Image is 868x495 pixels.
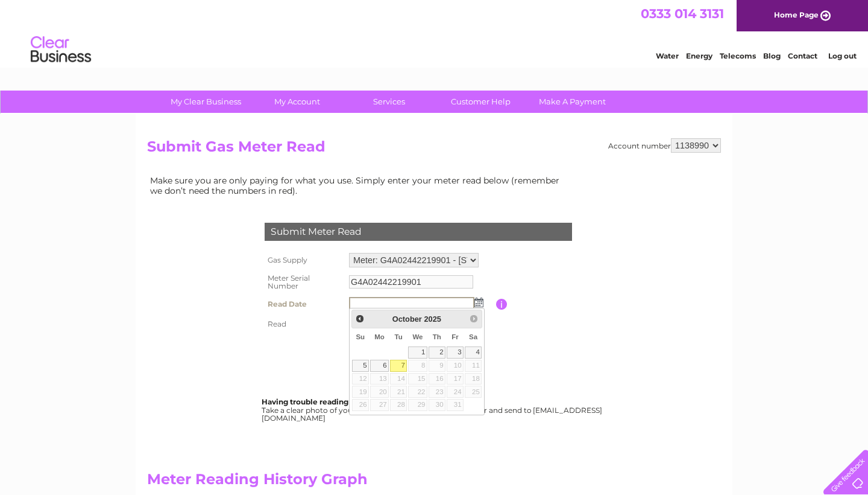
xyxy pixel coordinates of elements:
[686,51,712,60] a: Energy
[390,360,407,372] a: 7
[392,315,422,324] span: October
[656,51,679,60] a: Water
[156,91,256,113] a: My Clear Business
[30,31,92,68] img: logo.png
[523,91,622,113] a: Make A Payment
[346,334,496,357] td: Are you sure the read you have entered is correct?
[356,333,365,340] span: Sunday
[262,315,346,334] th: Read
[147,173,569,198] td: Make sure you are only paying for what you use. Simply enter your meter read below (remember we d...
[433,333,441,340] span: Thursday
[262,270,346,295] th: Meter Serial Number
[447,346,464,359] a: 3
[424,315,441,324] span: 2025
[262,397,397,406] b: Having trouble reading your meter?
[370,360,389,372] a: 6
[412,333,423,340] span: Wednesday
[408,346,427,359] a: 1
[465,346,482,359] a: 4
[353,311,367,325] a: Prev
[150,7,720,59] div: Clear Business is a trading name of Verastar Limited (registered in [GEOGRAPHIC_DATA] No. 3667643...
[496,299,508,310] input: Information
[262,294,346,315] th: Read Date
[248,91,347,113] a: My Account
[339,91,439,113] a: Services
[355,314,365,324] span: Prev
[474,298,483,307] img: ...
[763,51,781,60] a: Blog
[788,51,817,60] a: Contact
[429,346,445,359] a: 2
[374,333,385,340] span: Monday
[431,91,530,113] a: Customer Help
[720,51,756,60] a: Telecoms
[352,360,369,372] a: 5
[394,333,402,340] span: Tuesday
[828,51,857,60] a: Log out
[147,471,569,494] h2: Meter Reading History Graph
[469,333,477,340] span: Saturday
[262,250,346,270] th: Gas Supply
[147,138,721,161] h2: Submit Gas Meter Read
[641,6,724,21] a: 0333 014 3131
[608,138,721,153] div: Account number
[262,398,604,423] div: Take a clear photo of your readings, tell us which supply it's for and send to [EMAIL_ADDRESS][DO...
[451,333,459,340] span: Friday
[265,223,572,241] div: Submit Meter Read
